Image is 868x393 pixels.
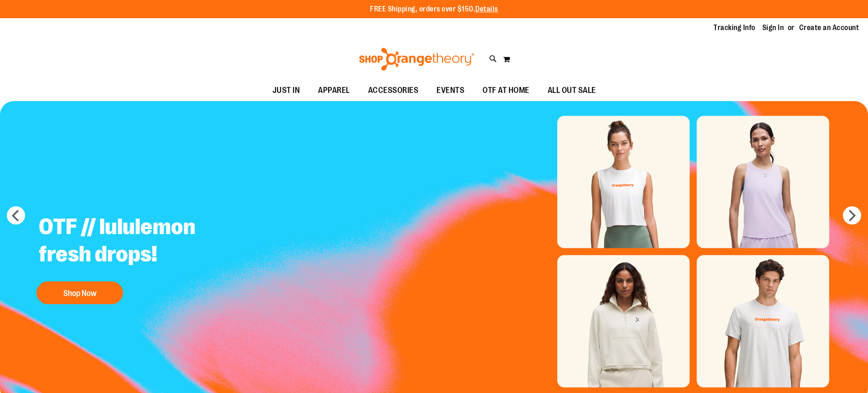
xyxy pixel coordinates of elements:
span: APPAREL [318,80,350,101]
span: EVENTS [437,80,464,101]
img: Shop Orangetheory [358,48,476,71]
a: Tracking Info [714,23,755,33]
span: ACCESSORIES [368,80,419,101]
button: next [843,206,861,225]
p: FREE Shipping, orders over $150. [370,4,498,15]
span: ALL OUT SALE [548,80,596,101]
a: Sign In [762,23,784,33]
a: OTF // lululemon fresh drops! Shop Now [32,206,258,309]
button: Shop Now [36,281,123,304]
a: Details [475,5,498,13]
button: prev [7,206,25,225]
a: Create an Account [799,23,859,33]
h2: OTF // lululemon fresh drops! [32,206,258,277]
span: JUST IN [272,80,300,101]
span: OTF AT HOME [483,80,529,101]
